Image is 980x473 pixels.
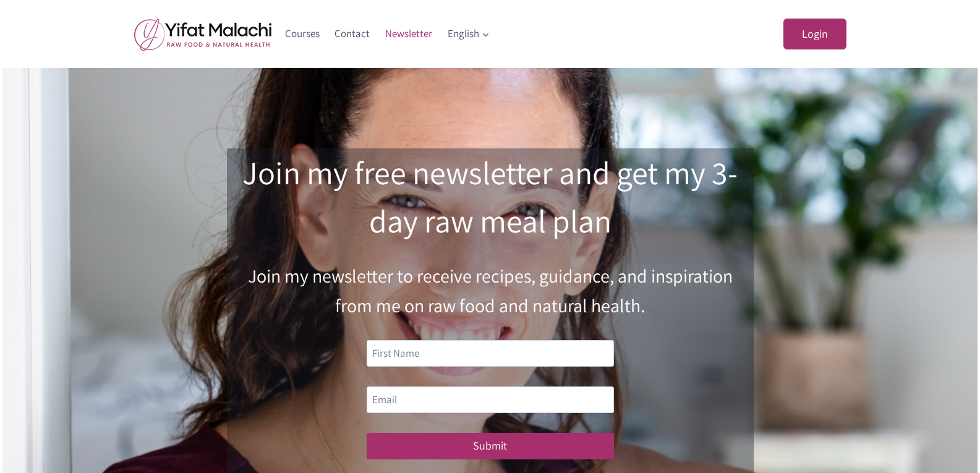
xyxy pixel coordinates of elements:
input: First Name [367,340,614,367]
a: Newsletter [378,19,440,49]
nav: Primary [278,19,498,49]
span: English [448,25,490,42]
p: Join my newsletter to receive recipes, guidance, and inspiration from me on raw food and natural ... [237,261,744,320]
a: Login [783,19,846,50]
a: Contact [327,19,378,49]
a: English [440,19,497,49]
h2: Join my free newsletter and get my 3-day raw meal plan [237,148,744,245]
button: Submit [367,433,614,459]
a: Courses [278,19,328,49]
input: Email [367,386,614,413]
img: yifat_logo41_en.png [134,18,271,51]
